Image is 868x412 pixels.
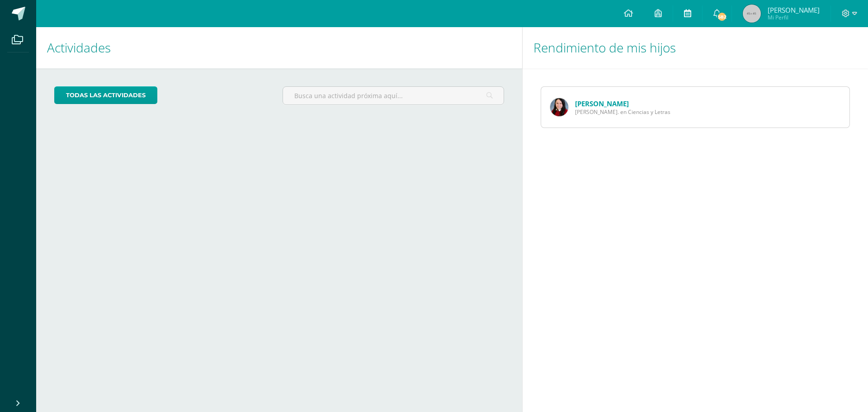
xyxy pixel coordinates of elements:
h1: Actividades [47,27,511,68]
span: [PERSON_NAME] [768,5,820,14]
input: Busca una actividad próxima aquí... [283,87,503,104]
span: 582 [717,12,727,22]
a: [PERSON_NAME] [575,99,629,108]
h1: Rendimiento de mis hijos [533,27,857,68]
img: 44da91b65d3bcd469276a8ffa9a80b00.png [550,98,568,116]
img: 45x45 [743,5,761,23]
span: [PERSON_NAME]. en Ciencias y Letras [575,108,670,116]
a: todas las Actividades [54,86,157,104]
span: Mi Perfil [768,14,820,21]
